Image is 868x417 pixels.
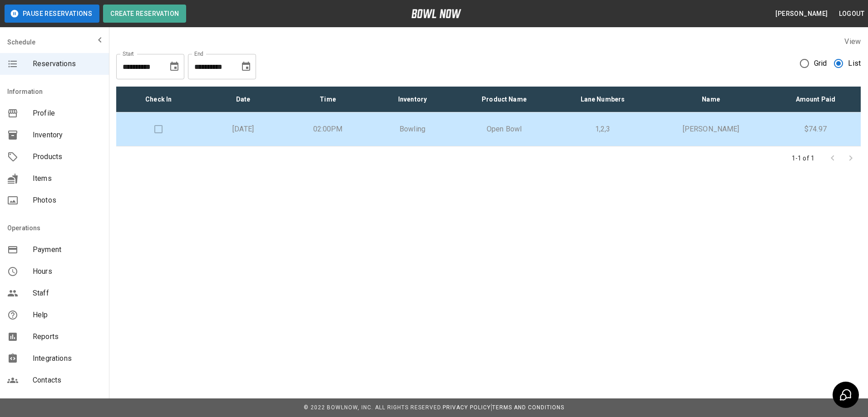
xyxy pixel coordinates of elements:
[5,5,99,23] button: Pause Reservations
[553,87,651,112] th: Lane Numbers
[304,404,443,411] span: © 2022 BowlNow, Inc. All Rights Reserved.
[33,331,102,342] span: Reports
[33,288,102,299] span: Staff
[237,58,255,76] button: Choose date, selected date is Sep 16, 2025
[33,375,102,386] span: Contacts
[33,195,102,206] span: Photos
[33,130,102,141] span: Inventory
[411,9,461,18] img: logo
[848,58,861,69] span: List
[772,5,831,22] button: [PERSON_NAME]
[103,5,186,23] button: Create Reservation
[208,124,278,135] p: [DATE]
[370,87,454,112] th: Inventory
[377,124,447,135] p: Bowling
[443,404,491,411] a: Privacy Policy
[33,353,102,364] span: Integrations
[844,37,861,46] label: View
[792,154,814,163] p: 1-1 of 1
[201,87,285,112] th: Date
[814,58,827,69] span: Grid
[33,266,102,277] span: Hours
[116,87,201,112] th: Check In
[835,5,868,22] button: Logout
[33,173,102,184] span: Items
[770,87,861,112] th: Amount Paid
[33,58,102,69] span: Reservations
[33,108,102,119] span: Profile
[561,124,644,135] p: 1,2,3
[778,124,853,135] p: $74.97
[33,310,102,320] span: Help
[165,58,183,76] button: Choose date, selected date is Aug 16, 2025
[652,87,770,112] th: Name
[462,124,547,135] p: Open Bowl
[286,87,370,112] th: Time
[33,151,102,162] span: Products
[659,124,763,135] p: [PERSON_NAME]
[33,244,102,255] span: Payment
[492,404,564,411] a: Terms and Conditions
[455,87,554,112] th: Product Name
[293,124,363,135] p: 02:00PM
